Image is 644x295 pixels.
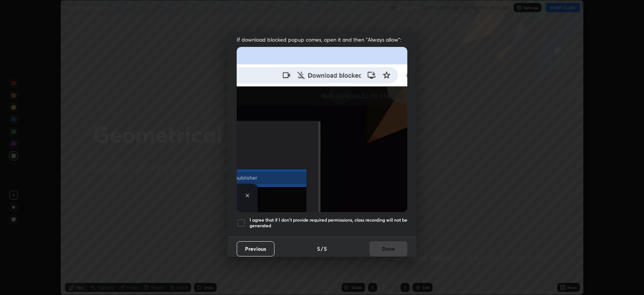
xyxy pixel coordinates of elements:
span: If download blocked popup comes, open it and then "Always allow": [237,36,407,43]
img: downloads-permission-blocked.gif [237,47,407,212]
button: Previous [237,241,274,256]
h5: I agree that if I don't provide required permissions, class recording will not be generated [250,217,407,229]
h4: 5 [317,245,320,253]
h4: / [321,245,323,253]
h4: 5 [324,245,327,253]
